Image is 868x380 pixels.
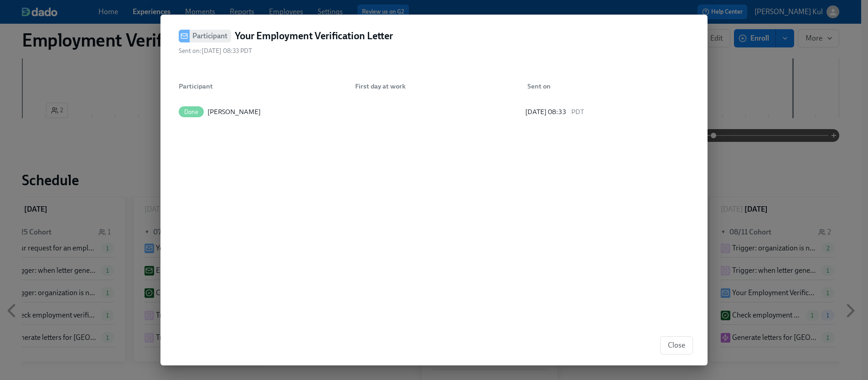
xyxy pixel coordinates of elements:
[235,29,393,43] h4: Your Employment Verification Letter
[179,109,204,115] span: Done
[668,341,685,350] span: Close
[192,30,227,42] h6: Participant
[351,81,521,92] div: First day at work
[348,77,521,95] div: First day at work
[525,106,689,117] div: [DATE] 08:33
[660,336,693,354] button: Close
[570,106,584,117] span: PDT
[175,77,348,95] div: Participant
[207,106,261,117] div: [PERSON_NAME]
[179,47,252,55] span: Sent on: [DATE] 08:33 PDT
[524,81,693,92] div: Sent on
[520,77,693,95] div: Sent on
[175,81,348,92] div: Participant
